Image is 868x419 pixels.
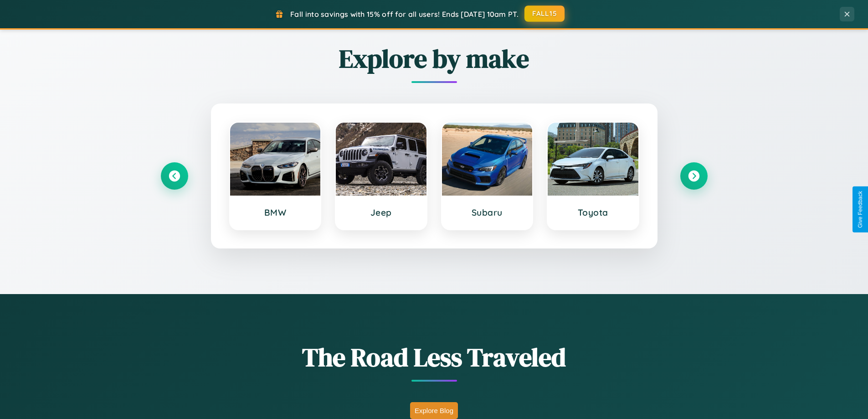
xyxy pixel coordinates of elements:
h3: Jeep [345,207,417,218]
h3: BMW [239,207,312,218]
div: Give Feedback [857,191,863,228]
span: Fall into savings with 15% off for all users! Ends [DATE] 10am PT. [290,10,519,19]
h3: Toyota [557,207,629,218]
button: Explore Blog [410,402,458,419]
h2: Explore by make [161,41,708,76]
button: FALL15 [524,5,565,22]
h3: Subaru [451,207,524,218]
h1: The Road Less Traveled [161,340,708,375]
